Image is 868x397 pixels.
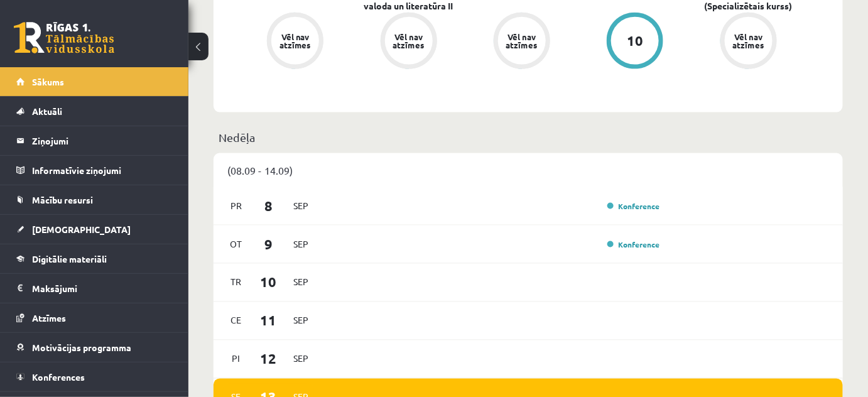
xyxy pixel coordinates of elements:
a: [DEMOGRAPHIC_DATA] [16,215,173,244]
span: Konferences [32,371,85,383]
span: Sep [288,349,314,369]
span: Tr [223,273,249,292]
div: Vēl nav atzīmes [504,33,540,49]
div: Vēl nav atzīmes [731,33,766,49]
a: Konference [607,239,660,249]
a: Motivācijas programma [16,333,173,362]
div: Vēl nav atzīmes [391,33,426,49]
div: 10 [627,34,643,48]
span: 8 [249,195,288,216]
div: Vēl nav atzīmes [278,33,313,49]
span: Ot [223,234,249,254]
a: Konference [607,201,660,211]
a: Ziņojumi [16,126,173,155]
a: Maksājumi [16,274,173,303]
a: Vēl nav atzīmes [239,13,352,72]
legend: Maksājumi [32,274,173,303]
a: Vēl nav atzīmes [465,13,578,72]
span: Atzīmes [32,312,66,324]
span: [DEMOGRAPHIC_DATA] [32,224,131,235]
a: Vēl nav atzīmes [352,13,465,72]
a: Sākums [16,67,173,96]
legend: Ziņojumi [32,126,173,155]
span: Digitālie materiāli [32,253,107,264]
span: Pr [223,196,249,215]
span: 11 [249,310,288,331]
span: 9 [249,234,288,254]
p: Nedēļa [219,129,838,146]
span: Sep [288,311,314,330]
a: Atzīmes [16,303,173,332]
span: 12 [249,349,288,369]
span: Mācību resursi [32,194,93,205]
a: Aktuāli [16,97,173,126]
span: Sākums [32,76,64,87]
span: Sep [288,234,314,254]
a: Informatīvie ziņojumi [16,156,173,185]
div: (08.09 - 14.09) [214,153,843,187]
a: Mācību resursi [16,185,173,214]
a: Digitālie materiāli [16,244,173,273]
a: Konferences [16,362,173,391]
legend: Informatīvie ziņojumi [32,156,173,185]
span: Ce [223,311,249,330]
span: Sep [288,273,314,292]
span: Aktuāli [32,106,62,117]
a: 10 [578,13,692,72]
a: Rīgas 1. Tālmācības vidusskola [14,22,114,53]
a: Vēl nav atzīmes [692,13,805,72]
span: 10 [249,272,288,293]
span: Motivācijas programma [32,342,131,353]
span: Pi [223,349,249,369]
span: Sep [288,196,314,215]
